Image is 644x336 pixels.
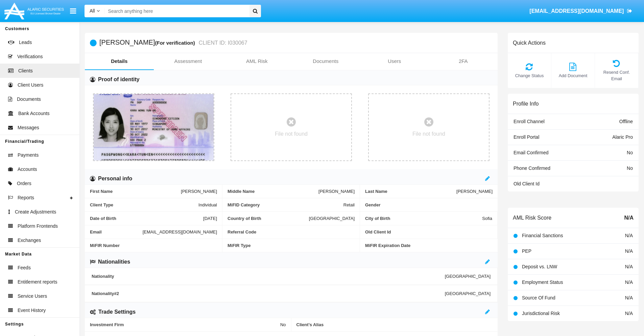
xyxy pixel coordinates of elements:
[197,40,247,46] small: CLIENT ID: I030067
[522,233,563,238] span: Financial Sanctions
[222,53,291,69] a: AML Risk
[90,8,95,14] span: All
[482,216,492,221] span: Sofia
[625,311,633,316] span: N/A
[429,53,498,69] a: 2FA
[203,216,217,221] span: [DATE]
[228,189,318,194] span: Middle Name
[90,189,181,194] span: First Name
[625,279,633,285] span: N/A
[98,308,136,316] h6: Trade Settings
[228,229,355,234] span: Referral Code
[625,264,633,269] span: N/A
[105,5,247,17] input: Search
[365,189,456,194] span: Last Name
[90,229,143,234] span: Email
[98,175,132,182] h6: Personal info
[514,181,540,186] span: Old Client Id
[90,202,198,207] span: Client Type
[99,39,247,47] h5: [PERSON_NAME]
[522,279,563,285] span: Employment Status
[18,166,37,173] span: Accounts
[85,53,154,69] a: Details
[155,39,197,47] div: (For verification)
[143,229,217,234] span: [EMAIL_ADDRESS][DOMAIN_NAME]
[19,39,32,46] span: Leads
[318,189,355,194] span: [PERSON_NAME]
[627,150,633,155] span: No
[228,216,309,221] span: Country of Birth
[90,243,217,248] span: MiFIR Number
[291,53,360,69] a: Documents
[85,7,105,15] a: All
[522,248,531,254] span: PEP
[228,243,355,248] span: MiFIR Type
[625,295,633,300] span: N/A
[514,165,550,171] span: Phone Confirmed
[555,72,591,79] span: Add Document
[17,96,41,103] span: Documents
[17,53,43,60] span: Verifications
[365,216,482,221] span: City of Birth
[627,165,633,171] span: No
[92,274,445,279] span: Nationality
[513,40,546,46] h6: Quick Actions
[612,134,633,140] span: Alaric Pro
[513,215,551,221] h6: AML Risk Score
[365,229,492,234] span: Old Client Id
[98,76,140,83] h6: Proof of identity
[18,152,39,159] span: Payments
[522,295,555,300] span: Source Of Fund
[343,202,355,207] span: Retail
[18,124,39,131] span: Messages
[18,110,50,117] span: Bank Accounts
[90,216,203,221] span: Date of Birth
[18,278,57,286] span: Entitlement reports
[514,150,548,155] span: Email Confirmed
[625,233,633,238] span: N/A
[445,291,491,296] span: [GEOGRAPHIC_DATA]
[17,180,31,187] span: Orders
[18,307,46,314] span: Event History
[625,248,633,254] span: N/A
[98,258,130,266] h6: Nationalities
[15,208,56,216] span: Create Adjustments
[456,189,493,194] span: [PERSON_NAME]
[3,1,65,21] img: Logo image
[18,67,33,74] span: Clients
[522,264,557,269] span: Deposit vs. LNW
[90,322,280,327] span: Investment Firm
[365,243,493,248] span: MiFIR Expiration Date
[18,194,34,201] span: Reports
[365,202,493,207] span: Gender
[280,322,286,327] span: No
[522,311,560,316] span: Jurisdictional Risk
[18,293,47,300] span: Service Users
[18,264,31,271] span: Feeds
[514,119,545,124] span: Enroll Channel
[619,119,633,124] span: Offline
[445,274,491,279] span: [GEOGRAPHIC_DATA]
[296,322,493,327] span: Client’s Alias
[529,8,624,14] span: [EMAIL_ADDRESS][DOMAIN_NAME]
[18,82,43,89] span: Client Users
[526,2,636,21] a: [EMAIL_ADDRESS][DOMAIN_NAME]
[92,291,445,296] span: Nationality #2
[360,53,429,69] a: Users
[154,53,223,69] a: Assessment
[181,189,217,194] span: [PERSON_NAME]
[514,134,539,140] span: Enroll Portal
[624,214,634,222] span: N/A
[598,69,635,82] span: Resend Conf. Email
[228,202,343,207] span: MiFID Category
[18,223,58,230] span: Platform Frontends
[309,216,355,221] span: [GEOGRAPHIC_DATA]
[18,237,41,244] span: Exchanges
[511,72,548,79] span: Change Status
[198,202,217,207] span: Individual
[513,100,539,107] h6: Profile Info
